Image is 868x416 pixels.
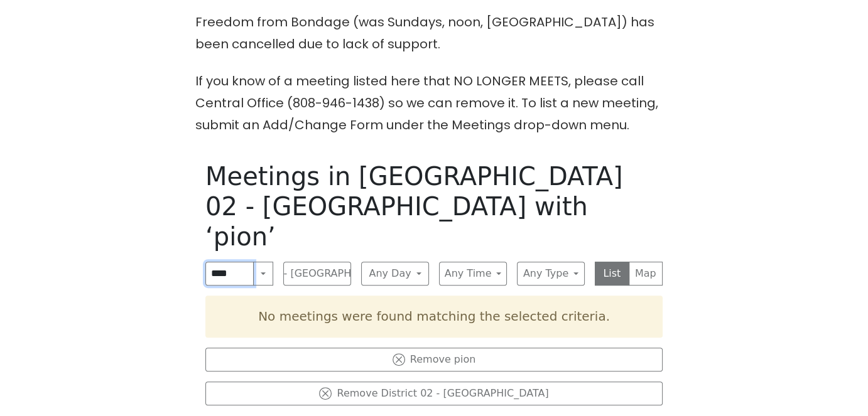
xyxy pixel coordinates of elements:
[195,70,673,136] p: If you know of a meeting listed here that NO LONGER MEETS, please call Central Office (808-946-14...
[517,262,585,285] button: Any Type
[283,262,351,285] button: District 02 - [GEOGRAPHIC_DATA]
[195,11,673,55] p: Freedom from Bondage (was Sundays, noon, [GEOGRAPHIC_DATA]) has been cancelled due to lack of sup...
[205,262,254,285] input: Search
[595,262,629,285] button: List
[361,262,429,285] button: Any Day
[253,262,273,285] button: Search
[205,161,663,252] h1: Meetings in [GEOGRAPHIC_DATA] 02 - [GEOGRAPHIC_DATA] with ‘pion’
[439,262,507,285] button: Any Time
[205,381,663,405] button: Remove District 02 - [GEOGRAPHIC_DATA]
[629,262,663,285] button: Map
[205,296,663,338] div: No meetings were found matching the selected criteria.
[205,348,663,371] button: Remove pion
